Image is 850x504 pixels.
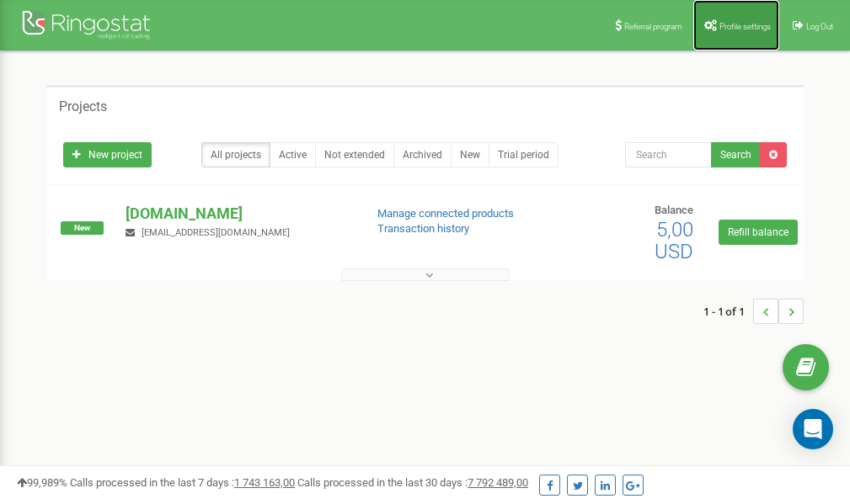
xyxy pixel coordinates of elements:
[59,99,107,114] h5: Projects
[703,299,753,324] span: 1 - 1 of 1
[806,22,833,31] span: Log Out
[201,142,270,167] a: All projects
[655,218,693,263] span: 5,00 USD
[270,142,316,167] a: Active
[377,207,514,220] a: Manage connected products
[703,282,804,341] nav: ...
[468,476,528,489] u: 7 792 489,00
[719,220,798,245] a: Refill balance
[63,142,152,167] a: New project
[17,476,67,489] span: 99,989%
[655,204,693,216] span: Balance
[451,142,489,167] a: New
[793,409,833,449] div: Open Intercom Messenger
[711,142,761,167] button: Search
[393,142,452,167] a: Archived
[377,222,469,235] a: Transaction history
[234,476,295,489] u: 1 743 163,00
[126,203,350,225] p: [DOMAIN_NAME]
[315,142,394,167] a: Not extended
[624,22,682,31] span: Referral program
[70,476,295,489] span: Calls processed in the last 7 days :
[297,476,528,489] span: Calls processed in the last 30 days :
[489,142,559,167] a: Trial period
[719,22,771,31] span: Profile settings
[625,142,712,167] input: Search
[142,227,290,238] span: [EMAIL_ADDRESS][DOMAIN_NAME]
[61,221,104,235] span: New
